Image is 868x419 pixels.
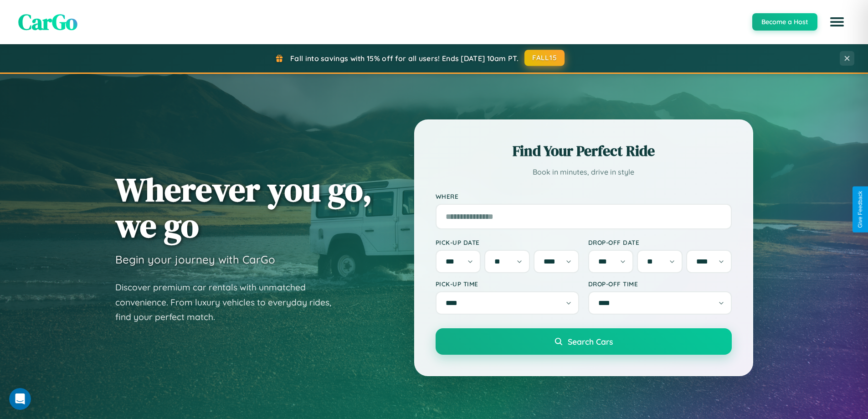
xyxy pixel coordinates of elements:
[115,253,275,266] h3: Begin your journey with CarGo
[568,336,613,347] span: Search Cars
[436,141,732,161] h2: Find Your Perfect Ride
[436,328,732,355] button: Search Cars
[115,171,372,243] h1: Wherever you go, we go
[436,192,732,200] label: Where
[9,388,31,410] iframe: Intercom live chat
[824,9,850,35] button: Open menu
[857,191,863,228] div: Give Feedback
[436,280,579,288] label: Pick-up Time
[436,238,579,246] label: Pick-up Date
[18,7,77,37] span: CarGo
[588,238,732,246] label: Drop-off Date
[436,166,732,179] p: Book in minutes, drive in style
[290,54,519,63] span: Fall into savings with 15% off for all users! Ends [DATE] 10am PT.
[524,50,565,66] button: FALL15
[115,280,343,325] p: Discover premium car rentals with unmatched convenience. From luxury vehicles to everyday rides, ...
[588,280,732,288] label: Drop-off Time
[752,13,817,31] button: Become a Host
